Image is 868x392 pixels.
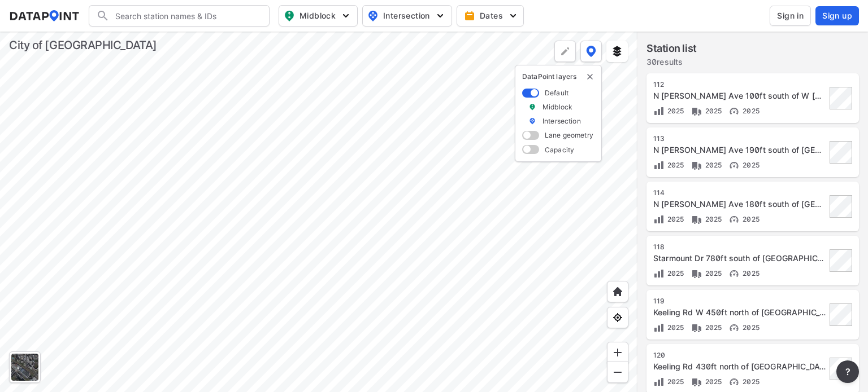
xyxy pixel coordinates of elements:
span: Intersection [367,9,445,23]
button: Sign up [815,6,859,25]
span: ? [843,365,852,378]
span: 2025 [702,107,722,115]
span: 2025 [740,161,759,169]
div: N Elam Ave 180ft south of Battleground Ave [653,199,826,210]
input: Search [110,7,262,25]
img: Vehicle speed [728,214,740,225]
span: 2025 [740,377,759,386]
img: ZvzfEJKXnyWIrJytrsY285QMwk63cM6Drc+sIAAAAASUVORK5CYII= [612,347,623,358]
span: 2025 [665,377,684,386]
img: Vehicle speed [728,268,740,279]
div: Keeling Rd 430ft north of Starmount Dr [653,361,826,372]
span: 2025 [740,269,759,278]
div: View my location [607,307,628,328]
button: DataPoint layers [580,41,602,62]
img: 5YPKRKmlfpI5mqlR8AD95paCi+0kK1fRFDJSaMmawlwaeJcJwk9O2fotCW5ve9gAAAAASUVORK5CYII= [435,10,446,21]
img: 5YPKRKmlfpI5mqlR8AD95paCi+0kK1fRFDJSaMmawlwaeJcJwk9O2fotCW5ve9gAAAAASUVORK5CYII= [507,10,519,21]
button: Midblock [279,5,358,27]
div: 114 [653,188,826,197]
button: Sign in [770,6,811,26]
div: Zoom in [607,342,628,363]
span: 2025 [665,161,684,169]
img: Volume count [653,268,665,279]
img: MAAAAAElFTkSuQmCC [612,367,623,378]
button: External layers [606,41,628,62]
label: Station list [646,41,697,56]
label: Lane geometry [545,130,593,140]
img: data-point-layers.37681fc9.svg [586,46,596,57]
span: 2025 [702,215,722,223]
img: Vehicle class [691,268,702,279]
img: marker_Intersection.6861001b.svg [528,116,536,126]
img: dataPointLogo.9353c09d.svg [9,10,80,21]
div: Polygon tool [554,41,576,62]
div: N Elam Ave 190ft south of Fernwood Dr [653,144,826,156]
img: layers.ee07997e.svg [611,46,623,57]
div: Home [607,281,628,302]
span: Midblock [284,9,350,23]
div: 119 [653,297,826,306]
img: map_pin_mid.602f9df1.svg [283,9,296,23]
span: Sign up [822,10,852,21]
span: 2025 [665,215,684,223]
img: Vehicle class [691,105,702,117]
div: 112 [653,80,826,89]
div: 113 [653,134,826,143]
span: 2025 [702,377,722,386]
img: Vehicle class [691,160,702,171]
p: DataPoint layers [522,72,594,81]
img: Vehicle class [691,376,702,387]
img: Vehicle speed [728,160,740,171]
span: 2025 [740,107,759,115]
img: +XpAUvaXAN7GudzAAAAAElFTkSuQmCC [612,286,623,297]
img: Vehicle speed [728,105,740,117]
img: zeq5HYn9AnE9l6UmnFLPAAAAAElFTkSuQmCC [612,312,623,323]
div: 120 [653,351,826,360]
img: Volume count [653,322,665,333]
div: Keeling Rd W 450ft north of Starmount Dr [653,307,826,318]
div: N Elam Ave 100ft south of W Cornwallis Dr [653,90,826,102]
div: Starmount Dr 780ft south of Friendly Ave [653,253,826,264]
button: Dates [457,5,524,27]
img: close-external-leyer.3061a1c7.svg [585,72,594,81]
span: Sign in [777,10,804,21]
div: 118 [653,243,826,252]
img: Volume count [653,160,665,171]
span: 2025 [665,269,684,278]
div: Zoom out [607,362,628,383]
div: City of [GEOGRAPHIC_DATA] [9,37,157,53]
button: delete [585,72,594,81]
img: Vehicle class [691,322,702,333]
label: Default [545,88,568,98]
label: Capacity [545,145,574,155]
img: marker_Midblock.5ba75e30.svg [528,102,536,112]
span: 2025 [665,107,684,115]
img: Volume count [653,376,665,387]
img: Vehicle speed [728,322,740,333]
span: 2025 [665,323,684,332]
img: Volume count [653,214,665,225]
span: 2025 [702,161,722,169]
a: Sign up [813,6,859,25]
span: 2025 [740,323,759,332]
button: more [836,360,859,383]
img: map_pin_int.54838e6b.svg [366,9,380,23]
label: 30 results [646,56,697,68]
a: Sign in [767,6,813,26]
label: Midblock [542,102,572,112]
img: Vehicle class [691,214,702,225]
button: Intersection [362,5,452,27]
span: 2025 [702,323,722,332]
span: 2025 [702,269,722,278]
img: calendar-gold.39a51dde.svg [464,10,475,21]
div: Toggle basemap [9,351,41,383]
label: Intersection [542,116,581,126]
img: Vehicle speed [728,376,740,387]
span: 2025 [740,215,759,223]
img: Volume count [653,105,665,117]
img: 5YPKRKmlfpI5mqlR8AD95paCi+0kK1fRFDJSaMmawlwaeJcJwk9O2fotCW5ve9gAAAAASUVORK5CYII= [340,10,351,21]
span: Dates [466,10,517,21]
img: +Dz8AAAAASUVORK5CYII= [559,46,571,57]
